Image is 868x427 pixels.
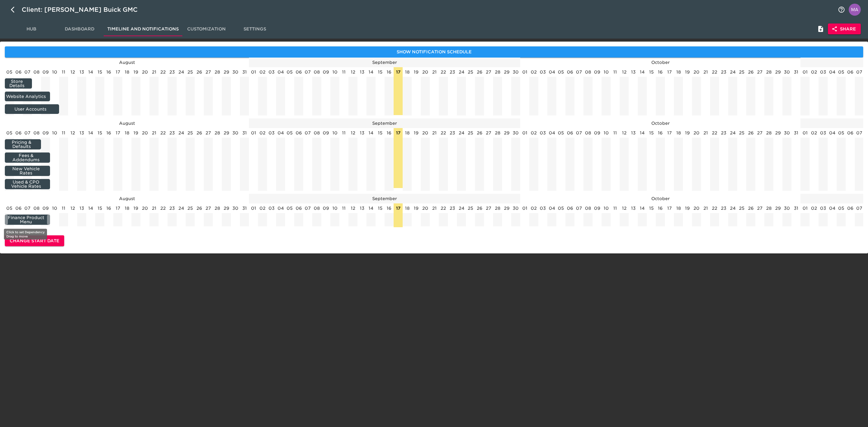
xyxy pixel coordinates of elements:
[484,67,493,77] div: 27
[828,67,837,77] div: 04
[448,67,457,77] div: 23
[583,67,593,77] div: 08
[710,67,719,77] div: 22
[728,128,737,138] div: 24
[104,203,113,213] div: 16
[186,25,227,33] span: Customization
[683,128,692,138] div: 19
[819,67,828,77] div: 03
[159,203,168,213] div: 22
[728,67,737,77] div: 24
[366,203,376,213] div: 14
[10,48,858,56] span: Show Notification Schedule
[593,203,602,213] div: 09
[267,128,276,138] div: 03
[547,203,556,213] div: 04
[23,67,32,77] div: 07
[511,203,520,213] div: 30
[204,203,213,213] div: 27
[303,128,312,138] div: 07
[240,128,249,138] div: 31
[366,67,376,77] div: 14
[5,46,863,58] button: Show Notification Schedule
[448,203,457,213] div: 23
[665,128,674,138] div: 17
[204,67,213,77] div: 27
[800,67,810,77] div: 01
[855,128,864,138] div: 07
[565,67,574,77] div: 06
[719,67,728,77] div: 23
[376,128,385,138] div: 15
[701,128,710,138] div: 21
[833,25,856,33] span: Share
[403,67,412,77] div: 18
[773,128,782,138] div: 29
[321,128,330,138] div: 09
[656,128,665,138] div: 16
[14,203,23,213] div: 06
[140,128,149,138] div: 20
[321,203,330,213] div: 09
[683,203,692,213] div: 19
[249,203,258,213] div: 01
[755,67,764,77] div: 27
[520,118,800,128] span: October
[692,203,701,213] div: 20
[50,128,59,138] div: 10
[348,203,357,213] div: 12
[502,67,511,77] div: 29
[385,67,394,77] div: 16
[5,179,47,189] div: Used & CPO Vehicle Rates
[385,203,394,213] div: 16
[810,67,819,77] div: 02
[484,203,493,213] div: 27
[177,67,186,77] div: 24
[529,128,538,138] div: 02
[195,203,204,213] div: 26
[276,203,285,213] div: 04
[674,203,683,213] div: 18
[32,203,41,213] div: 08
[819,128,828,138] div: 03
[810,128,819,138] div: 02
[520,128,529,138] div: 01
[511,67,520,77] div: 30
[538,67,547,77] div: 03
[556,203,565,213] div: 05
[267,203,276,213] div: 03
[574,203,583,213] div: 07
[475,203,484,213] div: 26
[737,128,746,138] div: 25
[746,128,755,138] div: 26
[457,128,466,138] div: 24
[629,203,638,213] div: 13
[421,203,430,213] div: 20
[683,67,692,77] div: 19
[104,128,113,138] div: 16
[629,67,638,77] div: 13
[330,128,339,138] div: 10
[5,106,56,112] div: User Accounts
[22,5,146,14] div: Client: [PERSON_NAME] Buick GMC
[846,67,855,77] div: 06
[448,128,457,138] div: 23
[638,203,647,213] div: 14
[294,128,303,138] div: 06
[466,203,475,213] div: 25
[828,24,861,35] button: Share
[5,67,14,77] div: 05
[674,67,683,77] div: 18
[258,203,267,213] div: 02
[529,203,538,213] div: 02
[339,203,348,213] div: 11
[122,203,131,213] div: 18
[457,203,466,213] div: 24
[791,67,800,77] div: 31
[222,203,231,213] div: 29
[113,67,122,77] div: 17
[834,2,849,17] button: notifications
[107,25,179,33] span: Timeline and Notifications
[177,203,186,213] div: 24
[846,128,855,138] div: 06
